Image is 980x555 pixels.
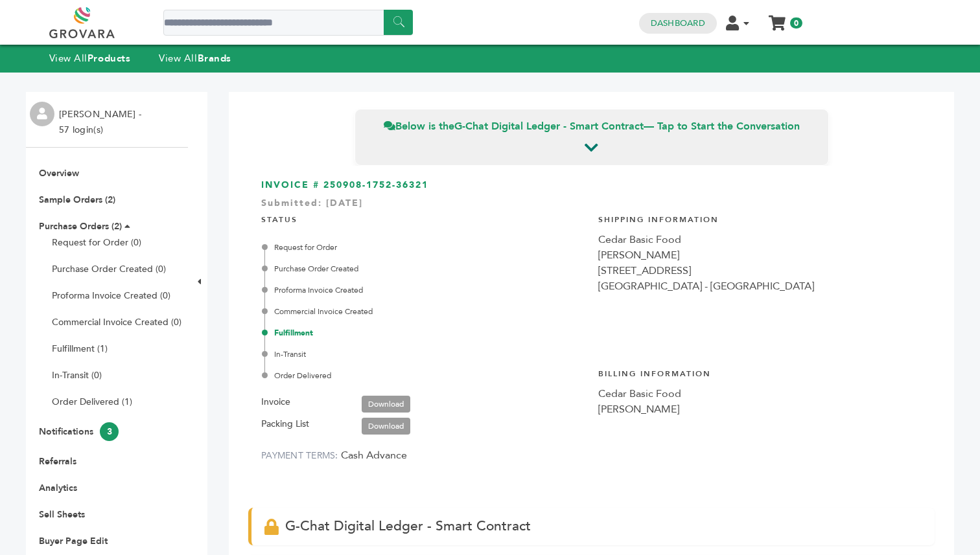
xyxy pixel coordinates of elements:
[362,396,410,413] a: Download
[163,10,413,36] input: Search a product or brand...
[52,343,108,355] a: Fulfillment (1)
[769,12,784,25] a: My Cart
[790,17,802,28] span: 0
[264,284,585,296] div: Proforma Invoice Created
[59,107,145,138] li: [PERSON_NAME] - 57 login(s)
[49,52,131,65] a: View AllProducts
[261,394,290,410] label: Invoice
[598,205,922,232] h4: Shipping Information
[39,535,108,547] a: Buyer Page Edit
[39,167,79,179] a: Overview
[198,52,231,65] strong: Brands
[52,369,102,381] a: In-Transit (0)
[598,232,922,247] div: Cedar Basic Food
[285,517,531,536] span: G-Chat Digital Ledger - Smart Contract
[341,448,407,462] span: Cash Advance
[598,278,922,294] div: [GEOGRAPHIC_DATA] - [GEOGRAPHIC_DATA]
[39,220,122,232] a: Purchase Orders (2)
[264,242,585,253] div: Request for Order
[598,386,922,402] div: Cedar Basic Food
[39,508,85,521] a: Sell Sheets
[159,52,231,65] a: View AllBrands
[264,263,585,275] div: Purchase Order Created
[264,348,585,360] div: In-Transit
[39,425,119,438] a: Notifications3
[598,263,922,278] div: [STREET_ADDRESS]
[261,179,922,192] h3: INVOICE # 250908-1752-36321
[52,396,132,408] a: Order Delivered (1)
[264,370,585,381] div: Order Delivered
[39,194,115,206] a: Sample Orders (2)
[384,119,800,133] span: Below is the — Tap to Start the Conversation
[52,263,166,275] a: Purchase Order Created (0)
[87,52,130,65] strong: Products
[598,359,922,386] h4: Billing Information
[52,289,170,302] a: Proforma Invoice Created (0)
[39,482,77,494] a: Analytics
[100,422,119,441] span: 3
[30,102,54,126] img: profile.png
[362,418,410,435] a: Download
[598,247,922,263] div: [PERSON_NAME]
[261,416,309,432] label: Packing List
[261,449,338,462] label: PAYMENT TERMS:
[261,197,922,216] div: Submitted: [DATE]
[264,327,585,339] div: Fulfillment
[598,402,922,417] div: [PERSON_NAME]
[52,236,141,249] a: Request for Order (0)
[261,205,585,232] h4: STATUS
[52,316,181,328] a: Commercial Invoice Created (0)
[264,306,585,317] div: Commercial Invoice Created
[651,17,705,29] a: Dashboard
[39,455,76,468] a: Referrals
[454,119,644,133] strong: G-Chat Digital Ledger - Smart Contract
